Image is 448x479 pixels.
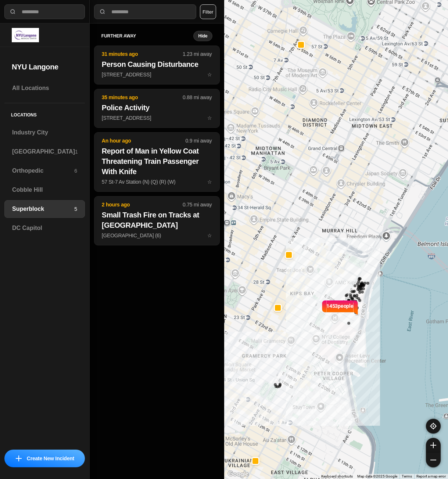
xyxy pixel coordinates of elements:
h3: DC Capitol [12,224,77,233]
h3: [GEOGRAPHIC_DATA] [12,147,75,156]
a: An hour ago0.9 mi awayReport of Man in Yellow Coat Threatening Train Passenger With Knife57 St-7 ... [94,179,220,185]
p: [STREET_ADDRESS] [102,71,212,78]
button: recenter [426,419,441,433]
p: 1453 people [326,302,354,318]
img: search [9,8,17,15]
button: An hour ago0.9 mi awayReport of Man in Yellow Coat Threatening Train Passenger With Knife57 St-7 ... [94,132,220,192]
p: 0.88 mi away [183,94,212,101]
p: 6 [74,167,77,174]
p: 31 minutes ago [102,50,183,58]
img: notch [354,299,359,316]
h2: Person Causing Disturbance [102,59,212,69]
button: 35 minutes ago0.88 mi awayPolice Activity[STREET_ADDRESS]star [94,89,220,128]
h2: NYU Langone [12,62,78,72]
p: 1 [75,148,78,155]
h3: Industry City [12,128,77,137]
img: zoom-out [430,457,436,463]
button: 2 hours ago0.75 mi awaySmall Trash Fire on Tracks at [GEOGRAPHIC_DATA][GEOGRAPHIC_DATA] (6)star [94,196,220,245]
a: All Locations [4,79,85,97]
small: Hide [198,33,207,39]
a: Report a map error [416,474,446,478]
img: notch [321,299,326,316]
p: 0.9 mi away [186,137,212,144]
a: Orthopedic6 [4,162,85,180]
span: star [207,115,212,121]
button: iconCreate New Incident [4,450,85,467]
h3: Cobble Hill [12,186,77,194]
h3: Orthopedic [12,166,74,175]
button: Hide [193,31,212,41]
button: 31 minutes ago1.23 mi awayPerson Causing Disturbance[STREET_ADDRESS]star [94,46,220,84]
span: star [207,179,212,185]
button: Filter [200,4,216,19]
img: zoom-in [430,442,436,448]
a: DC Capitol [4,219,85,237]
a: 2 hours ago0.75 mi awaySmall Trash Fire on Tracks at [GEOGRAPHIC_DATA][GEOGRAPHIC_DATA] (6)star [94,232,220,238]
h2: Small Trash Fire on Tracks at [GEOGRAPHIC_DATA] [102,210,212,230]
p: [STREET_ADDRESS] [102,114,212,122]
img: icon [16,455,22,461]
a: Cobble Hill [4,181,85,199]
p: 0.75 mi away [183,201,212,208]
h2: Police Activity [102,102,212,113]
a: Open this area in Google Maps (opens a new window) [226,469,250,479]
img: search [99,8,106,15]
a: 31 minutes ago1.23 mi awayPerson Causing Disturbance[STREET_ADDRESS]star [94,71,220,78]
button: zoom-in [426,438,441,453]
p: [GEOGRAPHIC_DATA] (6) [102,232,212,239]
p: 5 [74,205,77,213]
a: Superblock5 [4,200,85,218]
h3: All Locations [12,84,77,93]
button: zoom-out [426,453,441,467]
p: 35 minutes ago [102,94,183,101]
p: Create New Incident [27,455,74,462]
span: star [207,72,212,78]
img: Google [226,469,250,479]
a: [GEOGRAPHIC_DATA]1 [4,143,85,161]
a: 35 minutes ago0.88 mi awayPolice Activity[STREET_ADDRESS]star [94,115,220,121]
img: logo [12,28,39,42]
h5: further away [101,33,194,39]
h2: Report of Man in Yellow Coat Threatening Train Passenger With Knife [102,146,212,177]
p: 57 St-7 Av Station (N) (Q) (R) (W) [102,178,212,186]
p: An hour ago [102,137,186,144]
p: 2 hours ago [102,201,183,208]
h5: Locations [4,103,85,124]
img: recenter [430,423,437,429]
a: Terms (opens in new tab) [402,474,412,478]
a: Industry City [4,124,85,141]
button: Keyboard shortcuts [321,474,353,479]
span: Map data ©2025 Google [357,474,397,478]
span: star [207,233,212,238]
p: 1.23 mi away [183,50,212,58]
h3: Superblock [12,205,74,213]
